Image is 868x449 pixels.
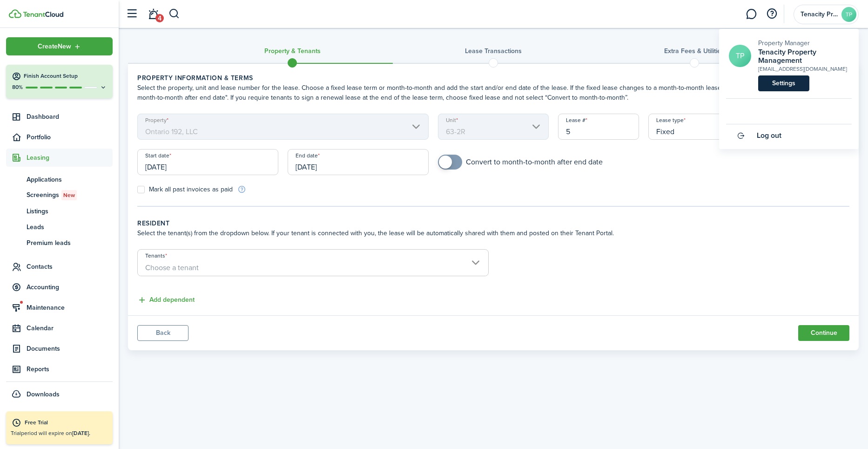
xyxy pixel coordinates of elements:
wizard-step-header-title: Resident [137,218,849,228]
span: 4 [155,14,164,22]
button: Back [137,325,188,341]
a: Notifications [144,2,162,26]
span: Contacts [27,262,113,272]
div: Free Trial [25,418,108,428]
button: Open menu [6,37,113,55]
a: Premium leads [6,235,113,251]
span: Property Manager [758,38,810,48]
p: 80% [12,83,23,91]
a: Messaging [742,2,760,26]
span: Dashboard [27,112,113,122]
span: Premium leads [27,238,113,248]
a: Settings [758,75,809,91]
h4: Finish Account Setup [24,72,107,80]
b: [DATE]. [72,429,90,437]
input: mm/dd/yyyy [288,149,429,175]
a: ScreeningsNew [6,187,113,203]
input: mm/dd/yyyy [137,149,278,175]
span: Screenings [27,190,113,200]
wizard-step-header-title: Property information & terms [137,73,849,83]
a: Listings [6,203,113,219]
h3: Extra fees & Utilities [664,46,724,56]
span: Maintenance [27,303,113,313]
span: Create New [38,43,71,50]
a: Free TrialTrialperiod will expire on[DATE]. [6,411,113,444]
button: Open sidebar [123,5,141,23]
span: Reports [27,364,113,374]
span: Portfolio [27,132,113,142]
a: TP [729,45,751,67]
a: Reports [6,360,113,378]
button: Search [168,6,180,22]
img: TenantCloud [23,12,63,17]
span: Tenacity Property Management [801,11,838,18]
label: Mark all past invoices as paid [137,186,233,193]
span: Choose a tenant [145,262,199,273]
h3: Property & Tenants [264,46,321,56]
a: Dashboard [6,108,113,126]
avatar-text: TP [841,7,856,22]
span: Leads [27,222,113,232]
wizard-step-header-description: Select the tenant(s) from the dropdown below. If your tenant is connected with you, the lease wil... [137,228,849,238]
button: Open resource center [764,6,780,22]
span: Downloads [27,389,60,399]
span: Log out [757,131,781,140]
span: Applications [27,175,113,184]
p: Trial [11,429,108,437]
span: Listings [27,206,113,216]
div: [EMAIL_ADDRESS][DOMAIN_NAME] [758,65,852,73]
wizard-step-header-description: Select the property, unit and lease number for the lease. Choose a fixed lease term or month-to-m... [137,83,849,102]
a: Applications [6,171,113,187]
span: Accounting [27,282,113,292]
span: Calendar [27,323,113,333]
a: Log out [726,124,852,147]
button: Finish Account Setup80% [6,65,113,98]
span: period will expire on [21,429,90,437]
span: Documents [27,344,113,354]
img: TenantCloud [9,9,21,18]
a: Leads [6,219,113,235]
span: Leasing [27,153,113,163]
span: New [63,191,75,199]
a: Tenacity Property Management [758,48,852,65]
button: Continue [798,325,849,341]
button: Add dependent [137,295,195,306]
h3: Lease Transactions [465,46,522,56]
